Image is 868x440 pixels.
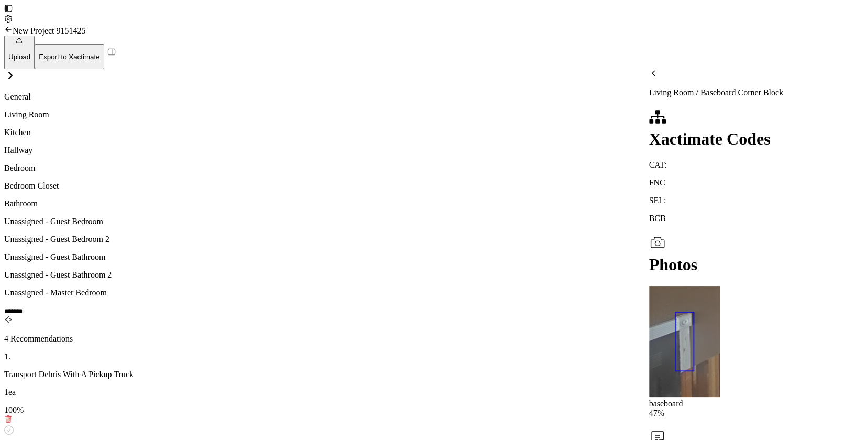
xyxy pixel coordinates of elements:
span: 100 % [4,405,24,414]
span: / [694,88,700,97]
div: FNC [649,178,864,188]
p: Living Room [4,110,649,119]
button: Export to Xactimate [35,44,104,69]
label: New Project 9151425 [13,26,86,35]
div: Xactimate Codes [649,129,864,149]
img: right-panel.svg [104,45,119,59]
span: Baseboard Corner Block [700,88,783,97]
p: 4 Recommendations [4,334,649,344]
p: 1ea [4,388,649,397]
p: SEL: [649,196,864,205]
p: Unassigned - Master Bedroom [4,288,649,298]
p: Unassigned - Guest Bedroom [4,217,649,226]
p: General [4,92,649,102]
p: Export to Xactimate [39,53,99,61]
p: Bedroom Closet [4,181,649,191]
p: Transport Debris With A Pickup Truck [4,370,649,379]
p: Living Room [649,88,864,97]
p: Bedroom [4,163,649,173]
p: CAT: [649,160,864,170]
span: baseboard [649,399,683,408]
p: Bathroom [4,199,649,208]
p: Unassigned - Guest Bedroom 2 [4,235,649,244]
p: Upload [8,53,30,61]
img: toggle sidebar [4,4,13,13]
div: Photos [649,255,864,274]
p: Hallway [4,146,649,155]
p: Kitchen [4,128,649,137]
button: Upload [4,36,35,69]
p: 1 . [4,352,649,361]
div: BCB [649,214,864,223]
img: Cropped Image [649,286,720,397]
p: Unassigned - Guest Bathroom 2 [4,270,649,280]
span: 47 % [649,409,664,417]
p: Unassigned - Guest Bathroom [4,252,649,262]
